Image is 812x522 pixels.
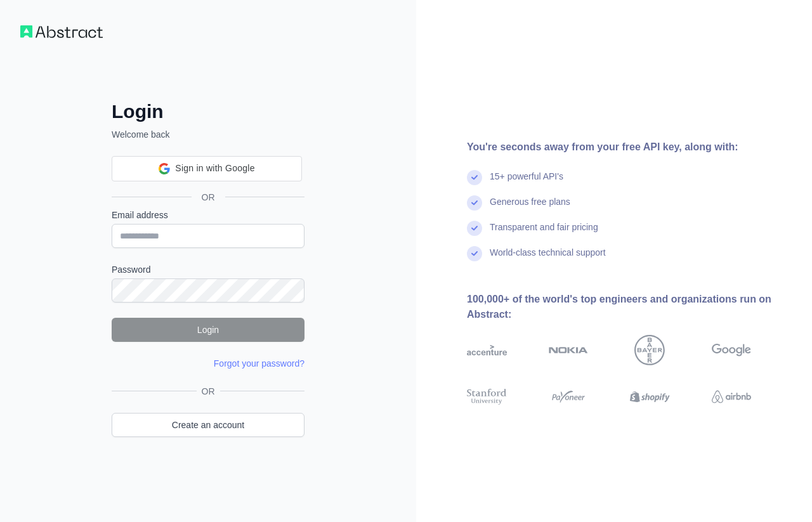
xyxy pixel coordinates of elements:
div: Sign in with Google [112,156,302,181]
label: Password [112,263,304,276]
div: World-class technical support [490,246,606,271]
div: 100,000+ of the world's top engineers and organizations run on Abstract: [467,292,792,322]
img: bayer [634,335,665,365]
img: shopify [630,387,670,407]
img: check mark [467,246,482,261]
p: Welcome back [112,128,304,141]
img: accenture [467,335,507,365]
span: OR [197,385,220,398]
div: You're seconds away from your free API key, along with: [467,140,792,155]
button: Login [112,318,304,342]
img: google [712,335,752,365]
img: nokia [549,335,589,365]
img: airbnb [712,387,752,407]
h2: Login [112,100,304,123]
img: check mark [467,195,482,211]
img: stanford university [467,387,507,407]
label: Email address [112,209,304,221]
img: Workflow [20,25,103,38]
span: OR [192,191,225,204]
span: Sign in with Google [175,162,254,175]
div: Generous free plans [490,195,570,221]
img: payoneer [549,387,589,407]
div: 15+ powerful API's [490,170,563,195]
a: Forgot your password? [214,358,304,369]
a: Create an account [112,413,304,437]
div: Transparent and fair pricing [490,221,598,246]
img: check mark [467,221,482,236]
img: check mark [467,170,482,185]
